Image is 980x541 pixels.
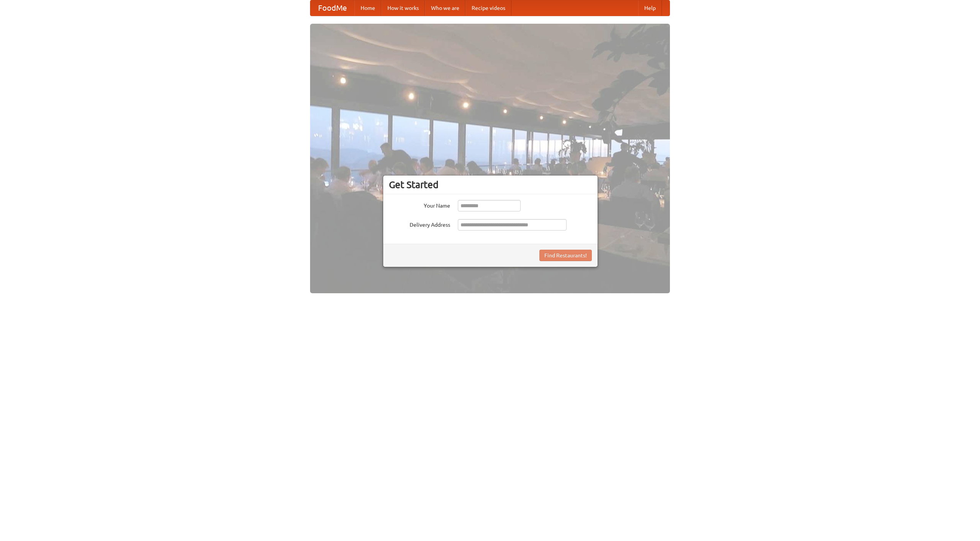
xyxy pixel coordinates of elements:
a: Recipe videos [465,0,511,16]
a: Who we are [425,0,465,16]
a: Home [354,0,381,16]
a: FoodMe [310,0,354,16]
label: Your Name [389,200,450,210]
label: Delivery Address [389,219,450,229]
a: Help [638,0,662,16]
h3: Get Started [389,179,592,190]
a: How it works [381,0,425,16]
button: Find Restaurants! [539,250,592,261]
